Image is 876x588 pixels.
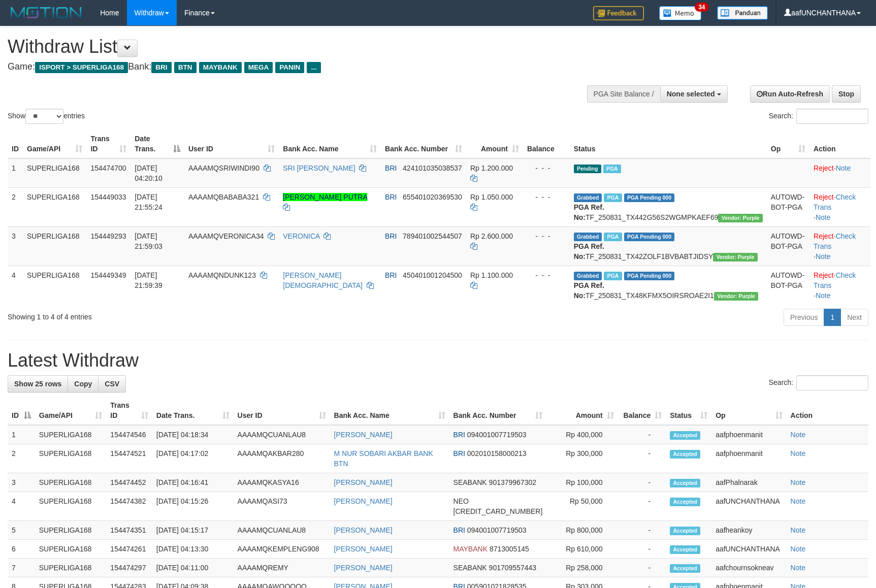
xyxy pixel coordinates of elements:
span: Copy 8713005145 to clipboard [490,545,529,553]
th: Amount: activate to sort column ascending [466,129,523,158]
th: Trans ID: activate to sort column ascending [86,129,131,158]
b: PGA Ref. No: [574,281,604,300]
th: Date Trans.: activate to sort column ascending [152,396,234,425]
td: 4 [8,492,35,521]
a: Show 25 rows [8,375,68,393]
span: BRI [453,449,465,458]
span: BRI [385,271,397,279]
img: MOTION_logo.png [8,5,85,20]
a: Note [816,213,831,221]
td: 5 [8,521,35,540]
span: Copy 094001007719503 to clipboard [467,526,527,534]
span: Show 25 rows [14,380,61,388]
select: Showentries [25,109,63,124]
span: Copy 901379967302 to clipboard [489,478,536,486]
label: Search: [769,375,868,390]
th: Bank Acc. Number: activate to sort column ascending [381,129,466,158]
span: [DATE] 21:59:39 [135,271,163,289]
td: Rp 50,000 [546,492,618,521]
th: Trans ID: activate to sort column ascending [106,396,152,425]
td: TF_250831_TX442G56S2WGMPKAEF69 [570,187,767,226]
td: 1 [8,425,35,444]
span: Grabbed [574,193,602,202]
span: BRI [385,164,397,172]
span: Copy 901709557443 to clipboard [489,564,536,572]
span: 154449293 [90,232,126,240]
a: Reject [814,271,834,279]
td: SUPERLIGA168 [23,226,86,266]
td: SUPERLIGA168 [35,492,107,521]
td: Rp 100,000 [546,473,618,492]
td: Rp 400,000 [546,425,618,444]
span: AAAAMQBABABA321 [188,193,259,201]
span: PGA Pending [624,193,675,202]
td: [DATE] 04:15:26 [152,492,234,521]
th: ID [8,129,23,158]
th: Op: activate to sort column ascending [711,396,786,425]
span: 154449033 [90,193,126,201]
a: Reject [814,232,834,240]
th: Game/API: activate to sort column ascending [35,396,107,425]
div: - - - [527,192,566,202]
a: [PERSON_NAME] [334,526,393,534]
span: AAAAMQNDUNK123 [188,271,256,279]
a: Note [791,545,806,553]
span: NEO [453,497,469,505]
td: 154474382 [106,492,152,521]
a: [PERSON_NAME] [334,564,393,572]
td: - [618,425,666,444]
a: Stop [832,85,861,103]
td: aafUNCHANTHANA [711,540,786,559]
td: - [618,559,666,577]
td: [DATE] 04:11:00 [152,559,234,577]
span: Accepted [670,479,700,487]
h1: Withdraw List [8,37,574,57]
div: Showing 1 to 4 of 4 entries [8,308,358,322]
a: Note [791,431,806,439]
td: · · [809,187,870,226]
td: Rp 610,000 [546,540,618,559]
span: BRI [385,193,397,201]
td: [DATE] 04:15:17 [152,521,234,540]
td: Rp 258,000 [546,559,618,577]
td: Rp 800,000 [546,521,618,540]
a: Check Trans [814,271,856,289]
span: Copy 5859459297920950 to clipboard [453,507,543,515]
a: Note [791,497,806,505]
td: AUTOWD-BOT-PGA [767,187,809,226]
span: Marked by aafheankoy [604,193,622,202]
span: [DATE] 21:59:03 [135,232,163,250]
a: CSV [98,375,126,393]
td: [DATE] 04:13:30 [152,540,234,559]
a: Note [791,449,806,458]
td: AAAAMQREMY [234,559,330,577]
td: 2 [8,444,35,473]
td: SUPERLIGA168 [35,425,107,444]
th: Bank Acc. Number: activate to sort column ascending [449,396,547,425]
th: User ID: activate to sort column ascending [184,129,279,158]
th: Bank Acc. Name: activate to sort column ascending [279,129,381,158]
a: Note [836,164,851,172]
span: Copy 002010158000213 to clipboard [467,449,527,458]
a: Copy [68,375,99,393]
td: 1 [8,158,23,188]
input: Search: [796,109,868,124]
td: AAAAMQCUANLAU8 [234,425,330,444]
td: · · [809,266,870,305]
span: Copy 424101035038537 to clipboard [403,164,462,172]
a: Note [791,564,806,572]
span: Copy 450401001204500 to clipboard [403,271,462,279]
span: Rp 2.600.000 [470,232,513,240]
td: Rp 300,000 [546,444,618,473]
th: Op: activate to sort column ascending [767,129,809,158]
td: aafUNCHANTHANA [711,492,786,521]
td: SUPERLIGA168 [23,266,86,305]
td: 154474351 [106,521,152,540]
td: 154474521 [106,444,152,473]
td: 154474297 [106,559,152,577]
span: Rp 1.100.000 [470,271,513,279]
span: Grabbed [574,272,602,280]
span: Vendor URL: https://trx4.1velocity.biz [718,214,762,222]
h1: Latest Withdraw [8,350,868,371]
th: ID: activate to sort column descending [8,396,35,425]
